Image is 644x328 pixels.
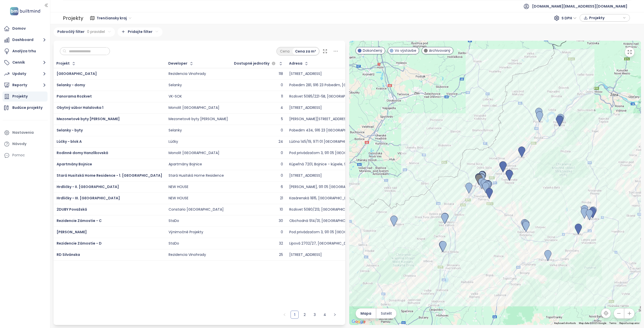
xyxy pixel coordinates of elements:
[97,14,131,22] span: Trenčiansky kraj
[278,139,283,144] div: 24
[3,24,48,34] a: Domov
[311,311,318,318] a: 3
[57,162,92,167] span: Apartmány Bojnice
[395,48,416,53] span: Vo výstavbe
[169,196,188,201] div: NEW HOUSE
[57,184,119,189] a: Hrdličky - II. [GEOGRAPHIC_DATA]
[301,311,308,318] a: 2
[321,311,329,319] li: 4
[54,27,115,37] div: Pokročilý filter
[117,27,163,37] div: Pridajte filter
[279,253,283,257] div: 25
[554,321,576,325] button: Keyboard shortcuts
[169,162,202,167] div: Apartmány Bojnice
[291,311,299,319] li: 1
[169,72,206,76] div: Rezidencia Vinohrady
[289,62,302,65] div: Adresa
[289,173,322,178] div: [STREET_ADDRESS]
[57,71,97,76] span: [GEOGRAPHIC_DATA]
[289,106,322,110] div: [STREET_ADDRESS]
[57,218,102,223] a: Rezidencie Zámostie - C
[532,0,627,12] span: [DOMAIN_NAME][EMAIL_ADDRESS][DOMAIN_NAME]
[12,152,25,158] div: Pomoc
[169,83,182,87] div: Selanky
[3,150,48,160] div: Pomoc
[289,253,322,257] div: [STREET_ADDRESS]
[289,117,349,121] div: [PERSON_NAME][STREET_ADDRESS]
[582,14,627,22] div: button
[3,128,48,138] a: Nastavenia
[57,116,120,121] a: Mezonetové byty [PERSON_NAME]
[57,94,92,99] span: Panorama Rozkvet
[289,207,397,212] div: Rozkvet 5080/213, [GEOGRAPHIC_DATA], [GEOGRAPHIC_DATA]
[281,117,283,121] div: 5
[57,196,120,201] a: Hrdličky - III. [GEOGRAPHIC_DATA]
[333,313,336,316] span: right
[12,129,34,136] div: Nastavenia
[57,105,103,110] a: Obytný súbor Halalovka 1
[360,311,371,316] span: Mapa
[289,185,405,189] div: [PERSON_NAME], 911 05 [GEOGRAPHIC_DATA], [GEOGRAPHIC_DATA]
[281,173,283,178] div: 0
[289,162,432,167] div: Kúpeľná 7201, Bojnice - kúpele, 972 01 [GEOGRAPHIC_DATA], [GEOGRAPHIC_DATA]
[57,229,87,235] a: [PERSON_NAME]
[57,150,108,155] a: Rodinné domy Hanzlíkovská
[63,13,83,23] div: Projekty
[57,252,80,257] a: RD Silvánska
[57,82,85,87] a: Selanky - domy
[169,117,228,121] div: Mezonetové byty [PERSON_NAME]
[9,6,42,16] img: logo
[12,48,36,54] div: Analýza trhu
[234,62,269,65] span: Dostupné jednotky
[57,128,83,133] a: Selanky - byty
[168,62,187,65] div: Developer
[169,219,179,223] div: StaDo
[169,230,203,235] div: Výnimočné Projekty
[429,48,451,53] span: Archivovaný
[281,230,283,235] div: 0
[280,311,289,319] li: Predchádzajúca strana
[279,219,283,223] div: 30
[619,322,639,324] a: Report a map error
[12,25,26,32] div: Domov
[363,48,382,53] span: Dokončený
[280,196,283,201] div: 21
[281,151,283,155] div: 0
[3,58,48,68] button: Cenník
[3,46,48,56] a: Analýza trhu
[57,173,162,178] a: Stará Husitská Home Residence - 1. [GEOGRAPHIC_DATA]
[281,162,283,167] div: 0
[3,80,48,90] button: Reporty
[169,253,206,257] div: Rezidencia Vinohrady
[57,241,102,246] a: Rezidencie Zámostie - D
[289,219,447,223] div: Obchodná 914/31, [GEOGRAPHIC_DATA], 911 05 [GEOGRAPHIC_DATA], [GEOGRAPHIC_DATA]
[12,71,26,77] div: Updaty
[289,196,443,201] div: Kasárenská 1815, [GEOGRAPHIC_DATA], 911 05 [GEOGRAPHIC_DATA], [GEOGRAPHIC_DATA]
[169,241,179,246] div: StaDo
[169,173,224,178] div: Stará Husitská Home Residence
[56,62,70,65] div: Projekt
[289,139,399,144] div: Lúčna 145/19, 971 01 [GEOGRAPHIC_DATA], [GEOGRAPHIC_DATA]
[12,93,28,100] div: Projekty
[301,311,309,319] li: 2
[169,185,188,189] div: NEW HOUSE
[279,72,283,76] div: 118
[57,139,82,144] a: Lúčky - blok A
[292,48,319,55] div: Cena za m²
[561,14,577,22] span: S DPH
[3,103,48,113] a: Budúce projekty
[12,105,43,111] div: Budúce projekty
[234,61,277,67] div: Dostupné jednotky
[350,318,367,325] a: Open this area in Google Maps (opens a new window)
[289,151,411,155] div: Pod privádzačom 3, 911 05 [GEOGRAPHIC_DATA], [GEOGRAPHIC_DATA]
